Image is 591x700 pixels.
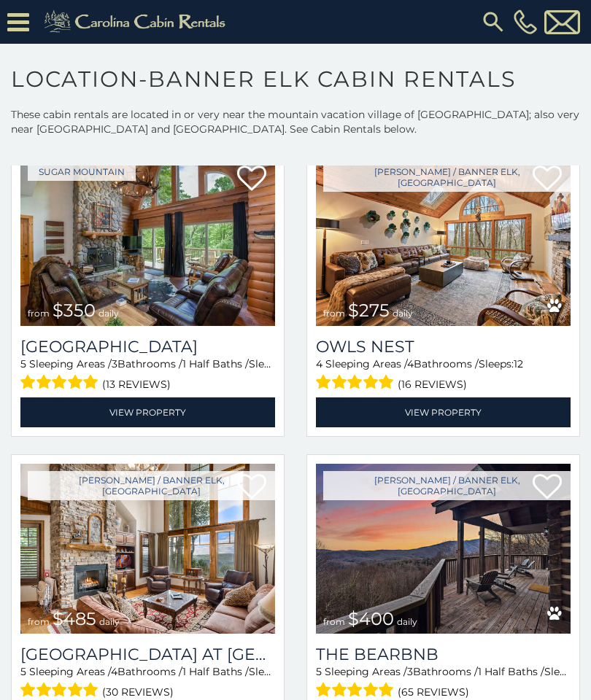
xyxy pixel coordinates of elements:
a: View Property [316,397,571,427]
a: Grouse Moor Lodge from $350 daily [20,155,275,326]
span: 3 [407,665,413,678]
span: $485 [53,608,96,629]
span: (16 reviews) [398,375,467,394]
span: daily [99,616,120,627]
a: Add to favorites [237,164,266,195]
img: Grouse Moor Lodge [20,155,275,326]
span: $350 [53,300,96,321]
img: The Bearbnb [316,464,571,634]
a: Owls Nest [316,337,571,357]
span: from [28,616,50,627]
a: [PERSON_NAME] / Banner Elk, [GEOGRAPHIC_DATA] [323,163,571,192]
img: Ridge Haven Lodge at Echota [20,464,275,634]
a: [GEOGRAPHIC_DATA] [20,337,275,357]
span: 1 Half Baths / [182,357,249,370]
a: The Bearbnb from $400 daily [316,464,571,634]
a: Sugar Mountain [28,163,136,181]
h3: Grouse Moor Lodge [20,337,275,357]
a: Ridge Haven Lodge at Echota from $485 daily [20,464,275,634]
a: Owls Nest from $275 daily [316,155,571,326]
img: Khaki-logo.png [36,7,238,36]
span: daily [393,308,413,319]
span: 5 [20,357,26,370]
span: $275 [348,300,390,321]
div: Sleeping Areas / Bathrooms / Sleeps: [20,357,275,394]
a: [PERSON_NAME] / Banner Elk, [GEOGRAPHIC_DATA] [323,471,571,500]
h3: Ridge Haven Lodge at Echota [20,645,275,664]
span: 12 [514,357,523,370]
img: Owls Nest [316,155,571,326]
span: 4 [407,357,414,370]
span: from [323,616,345,627]
span: daily [397,616,417,627]
span: 1 Half Baths / [478,665,544,678]
span: 5 [20,665,26,678]
a: [GEOGRAPHIC_DATA] at [GEOGRAPHIC_DATA] [20,645,275,664]
span: daily [98,308,119,319]
div: Sleeping Areas / Bathrooms / Sleeps: [316,357,571,394]
span: 4 [111,665,117,678]
img: search-regular.svg [480,9,506,35]
span: 1 Half Baths / [182,665,249,678]
span: $400 [348,608,394,629]
span: from [323,308,345,319]
a: [PERSON_NAME] / Banner Elk, [GEOGRAPHIC_DATA] [28,471,275,500]
span: 3 [112,357,117,370]
span: from [28,308,50,319]
span: 4 [316,357,322,370]
span: 5 [316,665,322,678]
span: (13 reviews) [102,375,171,394]
a: View Property [20,397,275,427]
a: [PHONE_NUMBER] [510,9,541,34]
a: The Bearbnb [316,645,571,664]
